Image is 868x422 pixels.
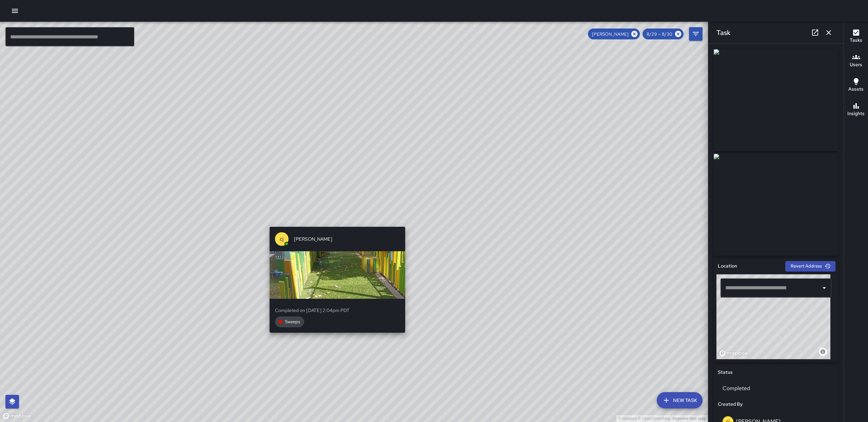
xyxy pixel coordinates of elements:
[718,262,737,270] h6: Location
[689,27,703,41] button: Filters
[281,319,304,325] span: Sweeps
[588,31,633,37] span: [PERSON_NAME]
[275,307,400,314] p: Completed on [DATE] 2:04pm PDT
[850,61,862,69] h6: Users
[714,154,838,256] img: request_images%2F9a0ecaf0-851a-11f0-aa6f-ef6fc82dfe76
[850,37,862,44] h6: Tasks
[643,29,684,39] div: 8/29 — 8/30
[714,49,838,151] img: request_images%2F977d98c0-851a-11f0-aa6f-ef6fc82dfe76
[718,369,733,376] h6: Status
[270,227,405,333] button: cj[PERSON_NAME]Completed on [DATE] 2:04pm PDTSweeps
[657,392,703,408] button: New Task
[280,235,284,243] p: cj
[847,110,865,117] h6: Insights
[848,86,864,93] h6: Assets
[718,401,743,408] h6: Created By
[723,384,829,392] p: Completed
[785,261,835,272] button: Revert Address
[844,73,868,98] button: Assets
[643,31,676,37] span: 8/29 — 8/30
[294,236,400,242] span: [PERSON_NAME]
[844,49,868,73] button: Users
[716,27,730,38] h6: Task
[844,98,868,122] button: Insights
[820,283,829,293] button: Open
[588,29,640,39] div: [PERSON_NAME]
[844,24,868,49] button: Tasks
